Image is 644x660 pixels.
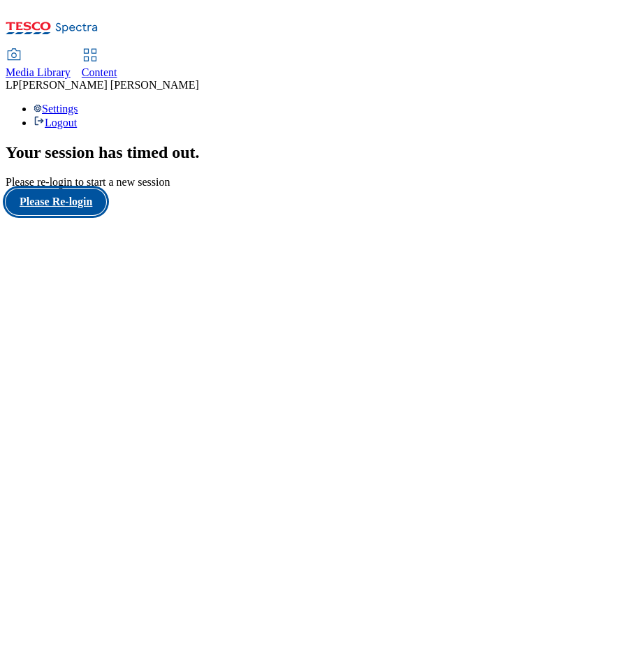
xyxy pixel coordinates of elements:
[34,117,77,129] a: Logout
[6,79,19,91] span: LP
[82,66,117,78] span: Content
[6,50,71,79] a: Media Library
[6,143,638,162] h2: Your session has timed out
[6,66,71,78] span: Media Library
[6,189,106,215] button: Please Re-login
[6,189,638,215] a: Please Re-login
[34,103,78,115] a: Settings
[196,143,200,161] span: .
[6,176,638,189] div: Please re-login to start a new session
[19,79,199,91] span: [PERSON_NAME] [PERSON_NAME]
[82,50,117,79] a: Content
